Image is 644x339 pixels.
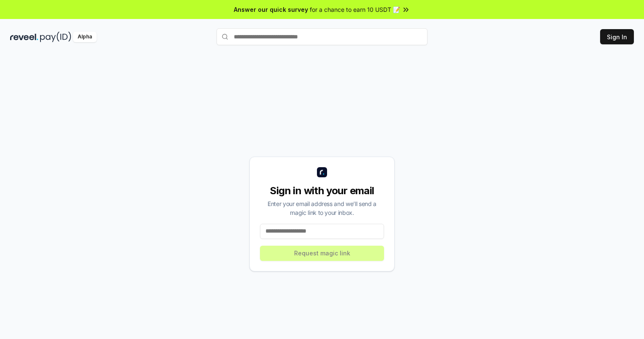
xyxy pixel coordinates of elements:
div: Sign in with your email [260,184,384,198]
img: reveel_dark [10,32,38,42]
div: Alpha [73,32,97,42]
img: pay_id [40,32,71,42]
span: Answer our quick survey [234,5,308,14]
img: logo_small [317,167,327,177]
button: Sign In [600,29,634,44]
div: Enter your email address and we’ll send a magic link to your inbox. [260,199,384,217]
span: for a chance to earn 10 USDT 📝 [310,5,400,14]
